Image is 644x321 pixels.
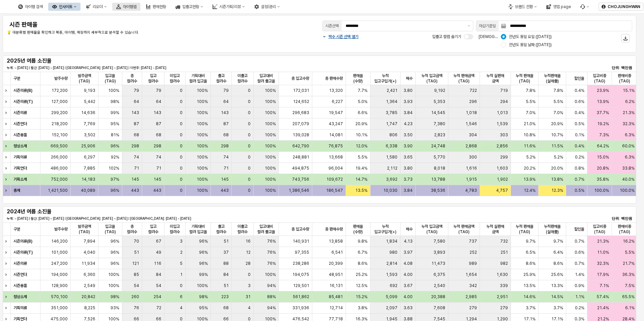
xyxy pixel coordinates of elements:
span: 5.2% [526,154,536,160]
span: 87 [156,121,161,127]
span: 4.23 [404,121,413,127]
strong: 기획의류 [13,155,27,159]
span: 기획대비 컬러 입고율 [188,224,208,235]
span: 100% [265,154,276,160]
span: 5.2% [554,154,563,160]
span: 1,013 [497,110,508,115]
button: 판매현황 [142,3,170,11]
span: 3.80 [404,88,413,93]
span: 0 [248,88,251,93]
span: 100% [265,99,276,104]
span: 6,297 [84,154,95,160]
div: Expand row [3,85,11,96]
span: 미출고 컬러수 [234,224,251,235]
span: 2,112 [387,166,397,171]
div: 브랜드 전환 [515,4,533,9]
span: 0 [180,88,183,93]
span: 139,028 [293,132,309,138]
span: 298 [221,143,229,149]
span: 0.4% [575,88,584,93]
span: 5,770 [433,154,445,160]
span: 100% [265,166,276,171]
span: 7.0% [526,110,536,115]
div: Expand row [3,258,11,269]
span: 할인율 [574,226,584,232]
span: 294 [500,99,508,104]
span: 입고율(TAG) [101,73,119,84]
span: 총 컬러수 [125,73,139,84]
div: Expand row [3,280,11,291]
span: 누적 판매금액(TAG) [451,224,477,235]
div: Expand row [3,152,11,163]
span: 0.5% [575,121,584,127]
span: 6.3% [625,154,635,160]
p: 누계: ~ [DATE] | 월간: [DATE] ~ [DATE] | [GEOGRAPHIC_DATA]: [DATE] ~ [DATE] | 이번주: [DATE] ~ [DATE] [7,65,424,70]
span: 68 [156,132,161,138]
span: 7,885 [84,166,95,171]
span: [DEMOGRAPHIC_DATA] 기준: [479,34,533,39]
span: 20.9% [355,121,367,127]
span: 100% [197,166,208,171]
span: 입고비중(TAG) [590,73,609,84]
span: 722 [470,88,477,93]
div: 입출고현황 [182,4,199,9]
span: 총 입고수량 [291,226,309,232]
div: Expand row [3,247,11,258]
span: 0 [180,99,183,104]
span: 92% [111,154,119,160]
span: 미출고 컬러수 [234,73,251,84]
span: 발주수량 [54,226,68,232]
div: Expand row [3,118,11,129]
span: 출고 컬러수 [214,73,229,84]
span: 79 [156,88,161,93]
div: Expand row [3,130,11,140]
strong: 시즌용품 [13,133,27,137]
span: 0 [248,166,251,171]
span: 13,320 [329,88,343,93]
div: Expand row [3,107,11,118]
span: 100% [265,110,276,115]
p: 짝수 시즌 선택 열기 [328,34,358,39]
span: 20.9% [551,121,563,127]
span: 100% [265,121,276,127]
span: 13,668 [329,154,343,160]
span: 64 [134,99,139,104]
span: 0 [180,143,183,149]
button: 설정/관리 [250,3,284,11]
span: 100% [265,88,276,93]
span: 6.2% [625,99,635,104]
span: 7.7% [358,88,367,93]
span: 7,769 [84,121,95,127]
span: 669,500 [51,143,68,149]
span: 95% [110,121,119,127]
span: 8,018 [434,166,445,171]
span: 60.0% [622,143,635,149]
span: 2,868 [465,143,477,149]
button: 영업 page [542,3,575,11]
span: 25,906 [81,143,95,149]
span: 3.50 [404,132,413,138]
span: 총 입고수량 [291,76,309,81]
span: 37.7% [597,110,609,115]
div: Expand row [3,302,11,313]
span: 출고 컬러수 [214,224,229,235]
span: 719 [500,88,508,93]
button: 아이템맵 [112,3,140,11]
span: 발주수량 [54,76,68,81]
span: 100% [197,110,208,115]
span: 32.3% [622,121,635,127]
span: 298 [154,143,161,149]
span: 9,193 [84,88,95,93]
span: 143 [221,110,229,115]
span: 20.2% [524,166,536,171]
span: 14,081 [329,132,343,138]
span: 0 [180,132,183,138]
span: 2,421 [387,88,397,93]
span: 64 [223,99,229,104]
span: 누적 판매율(TAG) [514,73,536,84]
span: 299 [500,154,508,160]
span: 미입고 컬러수 [167,224,183,235]
span: 6,338 [386,143,397,149]
span: 입고비중(TAG) [590,224,609,235]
